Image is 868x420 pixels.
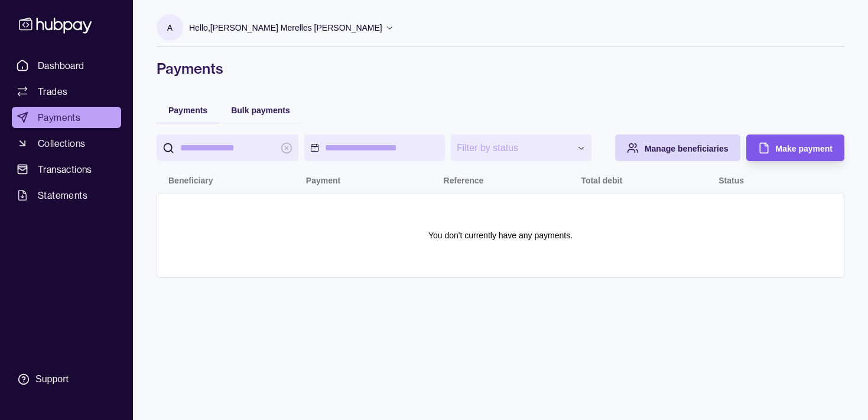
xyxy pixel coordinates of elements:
[180,134,275,161] input: search
[157,59,844,78] h1: Payments
[306,176,340,185] p: Payment
[776,144,833,153] span: Make payment
[38,110,80,124] span: Payments
[581,176,622,185] p: Total debit
[38,58,84,73] span: Dashboard
[38,162,92,176] span: Transactions
[615,134,740,161] button: Manage beneficiaries
[719,176,744,185] p: Status
[38,136,85,150] span: Collections
[428,229,573,242] p: You don't currently have any payments.
[12,55,121,76] a: Dashboard
[12,107,121,128] a: Payments
[12,185,121,206] a: Statements
[167,21,173,34] p: A
[168,176,213,185] p: Beneficiary
[38,188,87,202] span: Statements
[645,144,729,153] span: Manage beneficiaries
[38,84,67,99] span: Trades
[12,367,121,392] a: Support
[231,106,290,115] span: Bulk payments
[189,21,382,34] p: Hello, [PERSON_NAME] Merelles [PERSON_NAME]
[168,106,207,115] span: Payments
[12,81,121,102] a: Trades
[12,133,121,154] a: Collections
[35,373,69,386] div: Support
[444,176,484,185] p: Reference
[12,159,121,180] a: Transactions
[746,134,844,161] button: Make payment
